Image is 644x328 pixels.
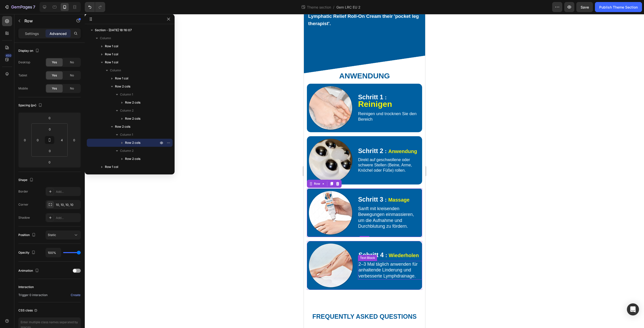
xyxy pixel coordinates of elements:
div: Opacity [18,249,36,256]
input: 0 [70,136,78,144]
p: ⁠⁠⁠⁠⁠⁠⁠ [4,57,118,67]
input: Auto [46,248,61,257]
span: No [70,73,74,78]
p: 7 [33,4,35,10]
div: Border [18,189,28,194]
div: Desktop [18,60,30,65]
span: Schritt 1 [54,79,79,86]
span: Save [581,5,589,9]
p: ： [54,182,117,189]
span: Row 1 col [105,164,118,169]
span: Schritt 4 [55,237,80,244]
p: ： [55,238,118,245]
img: gempages_567990503249806377-7303d451-3d55-43e4-9c6e-9820a7608e6b.png [5,177,48,220]
div: Create [71,293,80,297]
div: Add... [56,216,79,220]
div: Rich Text Editor. Editing area: main [54,143,117,159]
div: Spacing (px) [18,102,43,109]
div: Rich Text Editor. Editing area: main [54,237,118,245]
span: Yes [52,73,57,78]
span: Gem LRC EU 2 [336,5,360,10]
strong: Anwendung [35,58,86,66]
div: Shape [18,177,34,183]
div: 10, 10, 10, 10 [56,203,79,207]
p: Direkt auf geschwollene oder schwere Stellen (Beine, Arme, Knöchel oder Füße) rollen. [54,143,117,159]
p: Row [24,18,67,24]
strong: Reinigen [54,85,88,95]
div: Text Block [55,242,72,246]
input: 0 [45,114,55,122]
span: Row 1 col [105,44,118,49]
h2: Frequently Asked Questions [3,298,118,307]
div: Shadow [18,215,30,220]
p: 2–3 Mal täglich anwenden für anhaltende Linderung und verbesserte Lymphdrainage. [55,247,118,265]
strong: Massage [84,183,106,189]
div: Rich Text Editor. Editing area: main [54,97,117,109]
p: ： [54,80,117,94]
span: Schritt 2 [54,133,79,140]
span: Row 2 cols [115,124,130,129]
button: Save [576,2,593,12]
span: Row 2 cols [125,100,140,105]
div: Rich Text Editor. Editing area: main [54,79,117,95]
div: Add... [56,190,79,194]
span: Column 2 [120,108,134,113]
span: Row 1 col [105,52,118,57]
p: Settings [25,31,39,36]
div: Rich Text Editor. Editing area: main [54,191,117,216]
input: 0 [45,158,55,166]
img: gempages_567990503249806377-15aa8787-1516-4376-aba5-9c03926823ca.png [5,125,48,168]
span: Row 2 cols [125,116,140,121]
input: xs [58,136,66,144]
div: Rich Text Editor. Editing area: main [54,133,117,141]
div: Interaction [18,285,34,289]
p: Reinigen und trocknen Sie den Bereich [54,97,117,108]
h2: Rich Text Editor. Editing area: main [3,56,118,67]
p: ： [54,133,117,140]
span: Row 1 col [115,76,128,81]
div: Publish Theme Section [599,5,638,10]
div: Mobile [18,86,28,91]
span: Schritt 3 [54,182,79,189]
span: Row 2 cols [115,84,130,89]
span: Yes [52,86,57,91]
div: Rich Text Editor. Editing area: main [54,247,118,265]
p: Sanft mit kreisenden Bewegungen einmassieren, um die Aufnahme und Durchblutung zu fördern. [54,192,117,215]
span: No [70,86,74,91]
div: Tablet [18,73,27,78]
span: Yes [52,60,57,65]
span: Row 1 col [105,60,118,65]
input: 0px [45,125,55,133]
div: Position [18,232,37,239]
div: Undo/Redo [85,2,105,12]
div: Row [9,167,17,172]
img: gempages_567990503249806377-b70033f1-2fb6-48b8-9ca5-d4b86db59466.png [5,72,48,115]
span: Row 2 cols [125,156,140,161]
span: Static [48,233,56,237]
div: Rich Text Editor. Editing area: main [54,181,117,190]
span: Column [100,36,111,41]
div: CSS class [18,308,38,313]
div: 450 [5,54,12,58]
button: 7 [2,2,37,12]
p: Advanced [50,31,67,36]
input: 0 [21,136,29,144]
button: Create [70,292,81,298]
span: / [333,5,334,10]
input: 0px [34,136,42,144]
span: Row 2 cols [125,140,140,145]
img: gempages_567990503249806377-19c17109-f3e5-4082-9936-164bfe7b4041.png [5,229,49,273]
span: No [70,60,74,65]
div: Open Intercom Messenger [627,303,639,315]
span: Theme section [306,5,332,10]
span: Column 1 [120,132,133,137]
div: Corner [18,202,28,207]
strong: Wiederholen [85,239,115,244]
span: Column [110,68,121,73]
span: Column 2 [120,148,134,153]
span: Section - [DATE] 18:16:07 [95,28,132,33]
input: 0px [45,147,55,155]
div: Animation [18,267,40,274]
button: Static [46,230,81,240]
iframe: Design area [304,14,425,328]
